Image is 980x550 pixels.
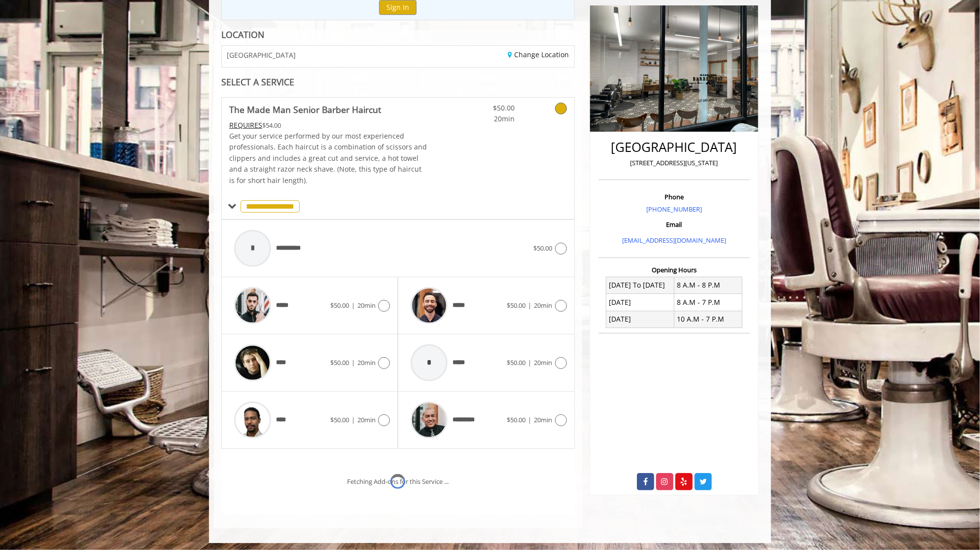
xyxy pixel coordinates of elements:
[601,140,747,154] h2: [GEOGRAPHIC_DATA]
[351,358,355,367] span: |
[528,301,532,310] span: |
[357,415,376,424] span: 20min
[456,103,515,113] span: $50.00
[507,358,526,367] span: $50.00
[528,358,532,367] span: |
[351,301,355,310] span: |
[507,301,526,310] span: $50.00
[508,50,569,59] a: Change Location
[674,294,742,311] td: 8 A.M - 7 P.M
[229,103,381,116] b: The Made Man Senior Barber Haircut
[674,277,742,293] td: 8 A.M - 8 P.M
[357,358,376,367] span: 20min
[330,415,349,424] span: $50.00
[646,205,702,214] a: [PHONE_NUMBER]
[507,415,526,424] span: $50.00
[528,415,532,424] span: |
[598,266,750,273] h3: Opening Hours
[622,236,726,245] a: [EMAIL_ADDRESS][DOMAIN_NAME]
[229,131,427,186] p: Get your service performed by our most experienced professionals. Each haircut is a combination o...
[606,311,674,328] td: [DATE]
[606,294,674,311] td: [DATE]
[221,77,575,87] div: SELECT A SERVICE
[601,158,747,168] p: [STREET_ADDRESS][US_STATE]
[229,120,262,130] span: This service needs some Advance to be paid before we block your appointment
[357,301,376,310] span: 20min
[351,415,355,424] span: |
[330,358,349,367] span: $50.00
[601,193,747,200] h3: Phone
[221,29,264,40] b: LOCATION
[606,277,674,293] td: [DATE] To [DATE]
[229,120,427,131] div: $54.00
[534,415,553,424] span: 20min
[456,113,515,124] span: 20min
[534,301,553,310] span: 20min
[330,301,349,310] span: $50.00
[227,51,296,59] span: [GEOGRAPHIC_DATA]
[534,244,553,253] span: $50.00
[674,311,742,328] td: 10 A.M - 7 P.M
[601,221,747,228] h3: Email
[347,477,449,487] div: Fetching Add-ons for this Service ...
[534,358,553,367] span: 20min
